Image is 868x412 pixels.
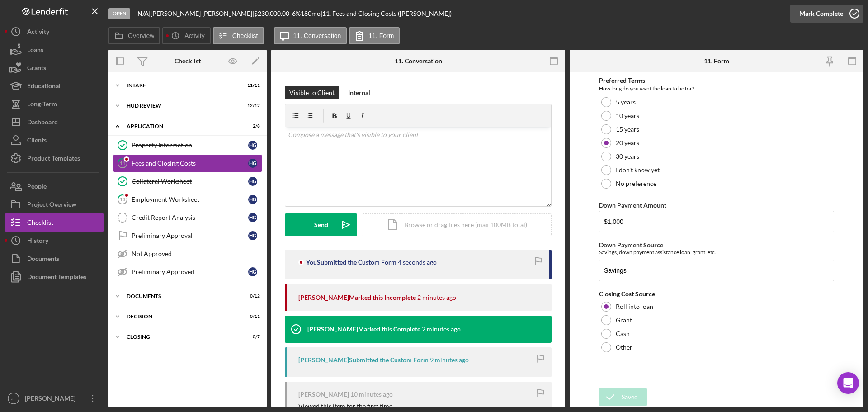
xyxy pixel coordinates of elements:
[27,23,49,43] div: Activity
[616,317,632,324] label: Grant
[23,389,81,410] div: [PERSON_NAME]
[27,113,58,133] div: Dashboard
[5,177,104,195] button: People
[5,131,104,149] button: Clients
[132,232,248,239] div: Preliminary Approval
[244,334,260,340] div: 0 / 7
[248,195,257,204] div: H G
[120,160,125,166] tspan: 11
[298,356,429,364] div: [PERSON_NAME] Submitted the Custom Form
[298,403,394,410] div: Viewed this item for the first time.
[248,177,257,186] div: H G
[616,112,639,119] label: 10 years
[132,160,248,167] div: Fees and Closing Costs
[307,326,420,333] div: [PERSON_NAME] Marked this Complete
[599,77,834,84] div: Preferred Terms
[799,5,843,23] div: Mark Complete
[274,27,347,44] button: 11. Conversation
[27,95,57,115] div: Long-Term
[132,178,248,185] div: Collateral Worksheet
[395,57,442,65] div: 11. Conversation
[213,27,264,44] button: Checklist
[616,180,656,187] label: No preference
[113,136,262,154] a: Property InformationHG
[285,86,339,99] button: Visible to Client
[616,99,636,106] label: 5 years
[298,294,416,301] div: [PERSON_NAME] Marked this Incomplete
[5,195,104,213] button: Project Overview
[616,344,632,351] label: Other
[5,268,104,286] button: Document Templates
[5,113,104,131] a: Dashboard
[348,86,370,99] div: Internal
[350,391,393,398] time: 2025-08-21 16:19
[285,213,357,236] button: Send
[127,123,237,129] div: Application
[599,249,834,256] div: Savings, down payment assistance loan, grant, etc.
[113,263,262,281] a: Preliminary ApprovedHG
[616,139,639,147] label: 20 years
[314,213,328,236] div: Send
[5,250,104,268] button: Documents
[128,32,154,39] label: Overview
[184,32,204,39] label: Activity
[127,334,237,340] div: Closing
[321,10,452,17] div: | 11. Fees and Closing Costs ([PERSON_NAME])
[27,41,43,61] div: Loans
[790,5,863,23] button: Mark Complete
[113,190,262,208] a: 13Employment WorksheetHG
[599,201,666,209] label: Down Payment Amount
[127,314,237,319] div: Decision
[244,83,260,88] div: 11 / 11
[248,159,257,168] div: H G
[244,103,260,109] div: 12 / 12
[27,250,59,270] div: Documents
[599,290,834,298] div: Closing Cost Source
[599,84,834,93] div: How long do you want the loan to be for?
[616,126,639,133] label: 15 years
[27,131,47,152] div: Clients
[292,10,301,17] div: 6 %
[108,27,160,44] button: Overview
[151,10,254,17] div: [PERSON_NAME] [PERSON_NAME] |
[5,77,104,95] a: Educational
[301,10,321,17] div: 180 mo
[5,23,104,41] button: Activity
[113,172,262,190] a: Collateral WorksheetHG
[113,208,262,227] a: Credit Report AnalysisHG
[137,10,151,17] div: |
[5,149,104,167] button: Product Templates
[616,303,653,310] label: Roll into loan
[120,196,125,202] tspan: 13
[27,195,76,216] div: Project Overview
[837,372,859,394] div: Open Intercom Messenger
[306,259,396,266] div: You Submitted the Custom Form
[127,294,237,299] div: Documents
[5,41,104,59] button: Loans
[293,32,341,39] label: 11. Conversation
[232,32,258,39] label: Checklist
[27,77,61,97] div: Educational
[422,326,461,333] time: 2025-08-21 16:27
[132,142,248,149] div: Property Information
[27,213,53,234] div: Checklist
[398,259,437,266] time: 2025-08-21 16:29
[349,27,400,44] button: 11. Form
[132,214,248,221] div: Credit Report Analysis
[344,86,375,99] button: Internal
[5,213,104,232] a: Checklist
[616,153,639,160] label: 30 years
[599,388,647,406] button: Saved
[622,388,638,406] div: Saved
[5,59,104,77] button: Grants
[113,245,262,263] a: Not Approved
[137,9,149,17] b: N/A
[5,389,104,407] button: JF[PERSON_NAME]
[244,123,260,129] div: 2 / 8
[599,241,663,249] label: Down Payment Source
